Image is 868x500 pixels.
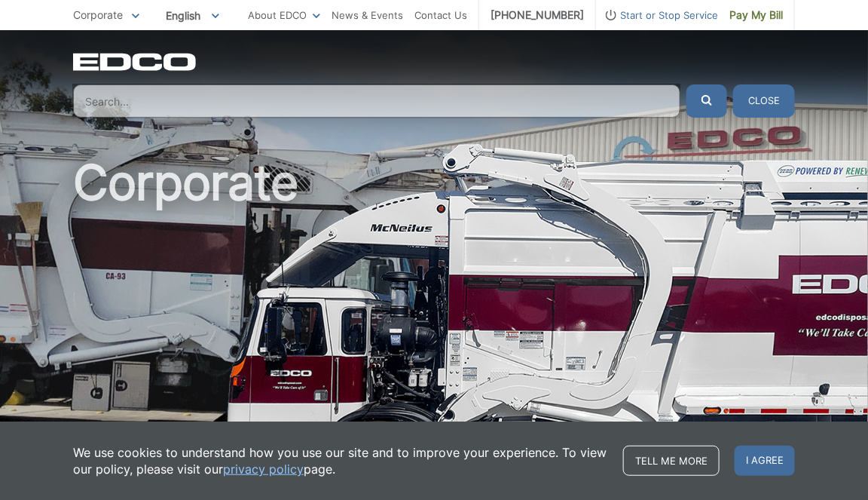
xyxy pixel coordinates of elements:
[73,84,680,118] input: Search
[248,7,320,23] a: About EDCO
[73,53,198,71] a: EDCD logo. Return to the homepage.
[414,7,467,23] a: Contact Us
[686,84,727,118] button: Submit the search query.
[623,446,720,476] a: Tell me more
[223,461,304,477] a: privacy policy
[332,7,403,23] a: News & Events
[73,8,123,21] span: Corporate
[73,158,795,489] h1: Corporate
[73,444,608,477] p: We use cookies to understand how you use our site and to improve your experience. To view our pol...
[733,84,795,118] button: Close
[735,446,795,476] span: I agree
[154,3,231,28] span: English
[729,7,783,23] span: Pay My Bill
